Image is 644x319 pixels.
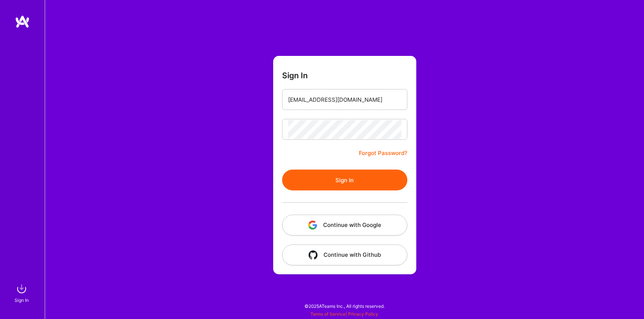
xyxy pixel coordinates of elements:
div: © 2025 ATeams Inc., All rights reserved. [45,297,644,315]
img: icon [309,250,318,259]
a: Forgot Password? [359,149,407,158]
span: | [310,311,378,317]
img: icon [308,221,317,230]
div: Sign In [15,296,29,304]
a: Terms of Service [310,311,345,317]
button: Continue with Github [282,244,407,265]
img: logo [15,15,30,28]
h3: Sign In [282,71,308,80]
a: sign inSign In [16,281,29,304]
img: sign in [14,281,29,296]
button: Continue with Google [282,215,407,236]
input: Email... [288,90,401,109]
a: Privacy Policy [348,311,378,317]
button: Sign In [282,170,407,190]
